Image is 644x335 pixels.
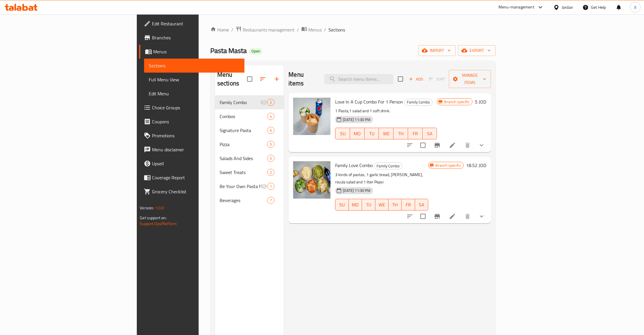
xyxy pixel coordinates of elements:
div: Jordan [562,4,573,10]
span: Family Combo [405,99,432,106]
a: Branches [139,31,244,45]
span: Sort sections [256,72,270,86]
span: 2 [267,170,274,175]
span: 2 [267,100,274,105]
button: show more [475,209,489,223]
span: Family Love Combo [335,161,373,170]
button: Add section [270,72,284,86]
div: Family Combo2 [215,95,284,109]
span: Sweet Treats [220,169,267,176]
span: 5 [267,156,274,161]
div: items [267,99,274,106]
div: Family Combo [374,162,402,169]
span: Edit Menu [149,90,240,97]
span: FR [410,129,420,138]
span: TU [364,201,373,209]
span: Branch specific [433,163,463,168]
span: Be Your Own Pasta Masta [220,183,260,190]
span: MO [352,129,362,138]
div: Salads And Sides5 [215,151,284,165]
svg: Inactive section [260,183,267,190]
nav: breadcrumb [210,26,496,34]
div: Family Combo [404,99,433,106]
span: TU [367,129,377,138]
span: Combos [220,113,267,120]
span: import [423,47,451,54]
h6: 5 JOD [475,98,486,106]
span: Family Combo [220,99,260,106]
button: FR [402,199,415,211]
a: Upsell [139,157,244,171]
span: SA [417,201,426,209]
div: Beverages7 [215,193,284,207]
p: 3 kinds of pastas, 1 garlic bread, [PERSON_NAME], rocula salad and 1 liter Pepsi [335,171,428,186]
span: Signature Pasta [220,127,267,134]
span: 5 [267,142,274,147]
div: items [267,183,274,190]
div: Beverages [220,197,267,204]
div: Salads And Sides [220,155,267,162]
span: Love In A Cup Combo For 1 Person [335,97,403,106]
span: Select all sections [244,73,256,85]
span: [DATE] 11:30 PM [340,117,373,122]
div: items [267,127,274,134]
button: Branch-specific-item [430,138,444,152]
div: items [267,197,274,204]
button: sort-choices [403,138,417,152]
span: Family Combo [374,163,402,169]
div: Combos4 [215,109,284,123]
span: Add item [407,75,425,84]
span: 1 [267,184,274,189]
a: Choice Groups [139,101,244,115]
div: Menu-management [498,4,534,11]
h2: Menu items [288,70,317,88]
span: Select to update [417,139,429,151]
div: items [267,141,274,148]
button: import [418,45,456,56]
span: Manage items [454,72,486,86]
button: sort-choices [403,209,417,223]
a: Sections [144,59,244,73]
button: WE [375,199,388,211]
button: delete [461,138,475,152]
span: SU [338,201,346,209]
span: Choice Groups [152,104,240,111]
span: Promotions [152,132,240,139]
img: Family Love Combo [293,161,330,199]
span: Pasta Masta [210,44,247,57]
span: Pizza [220,141,267,148]
a: Coupons [139,115,244,129]
div: items [267,113,274,120]
svg: Inactive section [260,99,267,106]
div: Open [249,48,262,55]
div: Pizza5 [215,137,284,151]
input: search [324,74,393,84]
a: Grocery Checklist [139,185,244,199]
a: Edit Restaurant [139,17,244,31]
span: Get support on: [140,214,167,222]
li: / [324,26,326,33]
span: FR [404,201,412,209]
span: Menus [153,48,240,55]
span: TH [391,201,399,209]
svg: Show Choices [478,213,485,220]
button: FR [408,128,423,139]
button: WE [379,128,393,139]
span: 6 [267,128,274,133]
button: MO [350,128,365,139]
span: 4 [267,114,274,119]
span: Edit Restaurant [152,20,240,27]
span: Sections [328,26,345,33]
span: WE [378,201,386,209]
div: Sweet Treats2 [215,165,284,179]
a: Menus [301,26,322,34]
button: TU [365,128,379,139]
span: MO [351,201,360,209]
span: Restaurants management [243,26,295,33]
span: Version: [140,204,154,212]
img: Love In A Cup Combo For 1 Person [293,98,330,135]
button: show more [475,138,489,152]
